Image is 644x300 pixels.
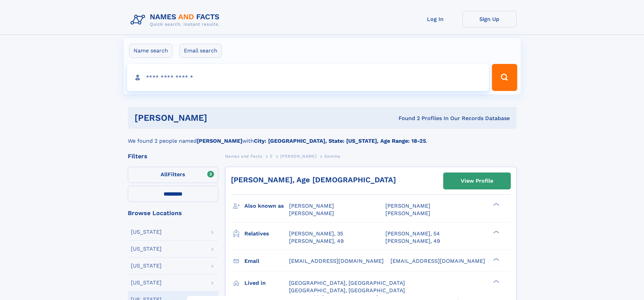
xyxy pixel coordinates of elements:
[244,200,289,212] h3: Also known as
[492,64,517,91] button: Search Button
[231,176,396,184] a: [PERSON_NAME], Age [DEMOGRAPHIC_DATA]
[225,152,262,160] a: Names and Facts
[270,154,273,159] span: Z
[161,171,168,178] span: All
[131,229,162,235] div: [US_STATE]
[128,153,218,159] div: Filters
[244,277,289,289] h3: Lived in
[385,203,430,209] span: [PERSON_NAME]
[385,210,430,216] span: [PERSON_NAME]
[444,173,510,189] a: View Profile
[289,280,405,286] span: [GEOGRAPHIC_DATA], [GEOGRAPHIC_DATA]
[492,230,500,234] div: ❯
[385,230,440,237] a: [PERSON_NAME], 54
[461,173,493,189] div: View Profile
[303,115,510,122] div: Found 2 Profiles In Our Records Database
[390,258,485,264] span: [EMAIL_ADDRESS][DOMAIN_NAME]
[254,138,426,144] b: City: [GEOGRAPHIC_DATA], State: [US_STATE], Age Range: 18-25
[135,114,303,122] h1: [PERSON_NAME]
[127,64,489,91] input: search input
[244,255,289,267] h3: Email
[128,129,517,145] div: We found 2 people named with .
[324,154,340,159] span: Gemma
[280,154,316,159] span: [PERSON_NAME]
[131,246,162,252] div: [US_STATE]
[270,152,273,160] a: Z
[128,210,218,216] div: Browse Locations
[492,279,500,283] div: ❯
[289,287,405,294] span: [GEOGRAPHIC_DATA], [GEOGRAPHIC_DATA]
[128,167,218,183] label: Filters
[289,237,344,245] a: [PERSON_NAME], 49
[129,44,172,58] label: Name search
[244,228,289,239] h3: Relatives
[492,257,500,261] div: ❯
[385,237,440,245] a: [PERSON_NAME], 49
[408,11,462,27] a: Log In
[128,11,225,29] img: Logo Names and Facts
[197,138,242,144] b: [PERSON_NAME]
[131,280,162,285] div: [US_STATE]
[462,11,517,27] a: Sign Up
[289,210,334,216] span: [PERSON_NAME]
[280,152,316,160] a: [PERSON_NAME]
[492,202,500,207] div: ❯
[289,230,343,237] a: [PERSON_NAME], 35
[289,258,384,264] span: [EMAIL_ADDRESS][DOMAIN_NAME]
[131,263,162,269] div: [US_STATE]
[180,44,222,58] label: Email search
[289,203,334,209] span: [PERSON_NAME]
